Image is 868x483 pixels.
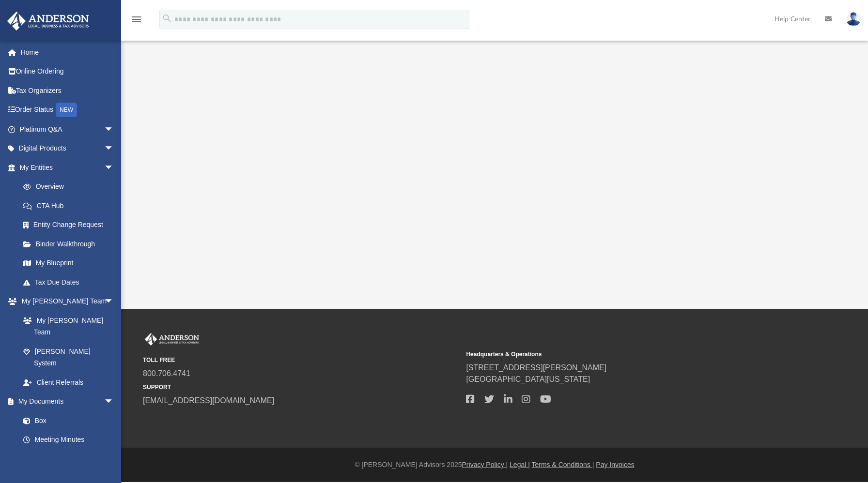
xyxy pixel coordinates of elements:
[532,461,594,468] a: Terms & Conditions |
[143,356,459,364] small: TOLL FREE
[14,373,124,392] a: Client Referrals
[4,12,92,30] img: Anderson Advisors Platinum Portal
[7,158,128,177] a: My Entitiesarrow_drop_down
[596,461,634,468] a: Pay Invoices
[462,461,508,468] a: Privacy Policy |
[14,411,119,430] a: Box
[14,342,124,373] a: [PERSON_NAME] System
[7,81,128,100] a: Tax Organizers
[143,383,459,392] small: SUPPORT
[846,12,861,26] img: User Pic
[143,369,190,377] a: 800.706.4741
[7,120,128,139] a: Platinum Q&Aarrow_drop_down
[14,430,124,450] a: Meeting Minutes
[466,363,606,372] a: [STREET_ADDRESS][PERSON_NAME]
[7,100,128,120] a: Order StatusNEW
[510,461,530,468] a: Legal |
[104,292,124,312] span: arrow_drop_down
[14,311,119,342] a: My [PERSON_NAME] Team
[104,392,124,412] span: arrow_drop_down
[14,215,128,235] a: Entity Change Request
[162,13,172,24] i: search
[14,254,124,273] a: My Blueprint
[143,396,274,405] a: [EMAIL_ADDRESS][DOMAIN_NAME]
[104,120,124,139] span: arrow_drop_down
[56,103,77,117] div: NEW
[7,139,128,158] a: Digital Productsarrow_drop_down
[121,460,868,470] div: © [PERSON_NAME] Advisors 2025
[104,158,124,178] span: arrow_drop_down
[131,14,142,25] i: menu
[131,18,142,25] a: menu
[14,177,128,196] a: Overview
[466,350,782,359] small: Headquarters & Operations
[7,292,124,311] a: My [PERSON_NAME] Teamarrow_drop_down
[14,449,119,468] a: Forms Library
[466,375,590,383] a: [GEOGRAPHIC_DATA][US_STATE]
[14,196,128,215] a: CTA Hub
[104,139,124,159] span: arrow_drop_down
[143,333,201,346] img: Anderson Advisors Platinum Portal
[14,272,128,292] a: Tax Due Dates
[7,62,128,81] a: Online Ordering
[7,392,124,411] a: My Documentsarrow_drop_down
[14,234,128,254] a: Binder Walkthrough
[7,43,128,62] a: Home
